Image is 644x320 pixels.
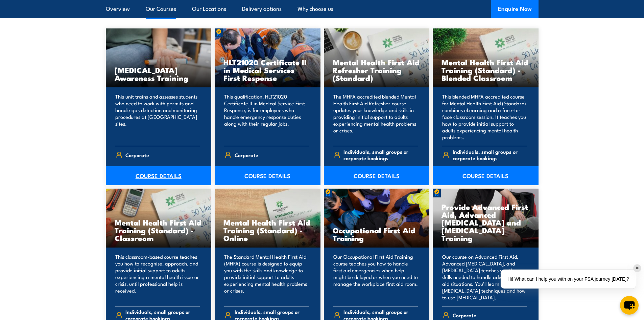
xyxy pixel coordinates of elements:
[634,264,641,272] div: ✕
[235,150,258,160] span: Corporate
[115,253,200,301] p: This classroom-based course teaches you how to recognise, approach, and provide initial support t...
[224,253,309,301] p: The Standard Mental Health First Aid (MHFA) course is designed to equip you with the skills and k...
[433,166,539,185] a: COURSE DETAILS
[115,218,203,242] h3: Mental Health First Aid Training (Standard) - Classroom
[115,66,203,82] h3: [MEDICAL_DATA] Awareness Training
[442,253,527,301] p: Our course on Advanced First Aid, Advanced [MEDICAL_DATA], and [MEDICAL_DATA] teaches you the ski...
[333,58,421,82] h3: Mental Health First Aid Refresher Training (Standard)
[453,148,527,161] span: Individuals, small groups or corporate bookings
[442,203,530,242] h3: Provide Advanced First Aid, Advanced [MEDICAL_DATA] and [MEDICAL_DATA] Training
[324,166,430,185] a: COURSE DETAILS
[333,93,418,141] p: The MHFA accredited blended Mental Health First Aid Refresher course updates your knowledge and s...
[115,93,200,141] p: This unit trains and assesses students who need to work with permits and handle gas detection and...
[343,148,418,161] span: Individuals, small groups or corporate bookings
[125,150,149,160] span: Corporate
[501,270,636,289] div: Hi! What can I help you with on your FSA journey [DATE]?
[442,58,530,82] h3: Mental Health First Aid Training (Standard) - Blended Classroom
[224,93,309,141] p: This qualification, HLT21020 Certificate II in Medical Service First Response, is for employees w...
[333,226,421,242] h3: Occupational First Aid Training
[215,166,320,185] a: COURSE DETAILS
[106,166,212,185] a: COURSE DETAILS
[442,93,527,141] p: This blended MHFA accredited course for Mental Health First Aid (Standard) combines eLearning and...
[223,218,312,242] h3: Mental Health First Aid Training (Standard) - Online
[333,253,418,301] p: Our Occupational First Aid Training course teaches you how to handle first aid emergencies when h...
[620,296,639,315] button: chat-button
[223,58,312,82] h3: HLT21020 Certificate II in Medical Services First Response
